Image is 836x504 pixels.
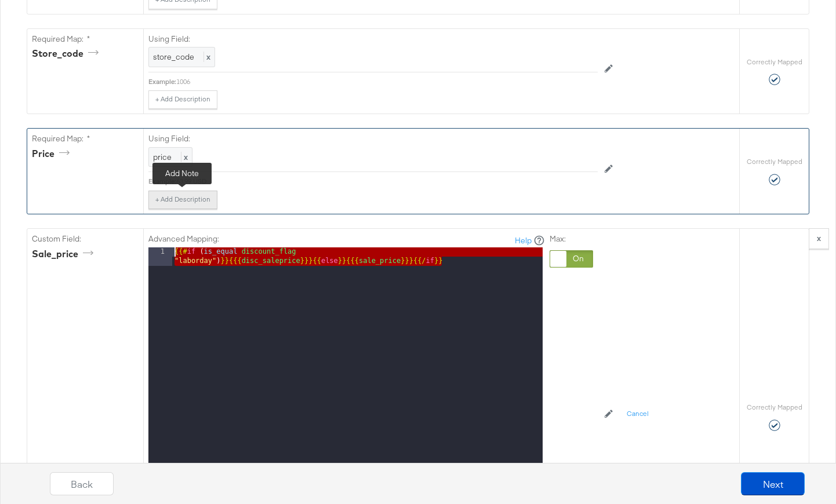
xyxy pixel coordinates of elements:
[148,90,217,109] button: + Add Description
[32,133,139,144] label: Required Map: *
[203,52,210,62] span: x
[515,235,532,246] a: Help
[747,57,802,67] label: Correctly Mapped
[747,157,802,166] label: Correctly Mapped
[148,191,217,209] button: + Add Description
[32,47,103,60] div: store_code
[176,77,598,86] div: 1006
[817,233,821,243] strong: x
[620,405,656,423] button: Cancel
[32,233,139,244] label: Custom Field:
[148,34,598,45] label: Using Field:
[50,472,114,495] button: Back
[148,233,219,244] label: Advanced Mapping:
[148,133,598,144] label: Using Field:
[32,34,139,45] label: Required Map: *
[32,147,74,160] div: price
[809,228,829,249] button: x
[181,152,188,162] span: x
[148,177,176,186] div: Example:
[550,233,593,244] label: Max:
[153,52,194,62] span: store_code
[148,77,176,86] div: Example:
[176,177,598,186] div: 63.99 USD
[32,247,97,261] div: sale_price
[148,247,172,266] div: 1
[741,472,805,495] button: Next
[747,403,802,412] label: Correctly Mapped
[153,152,172,162] span: price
